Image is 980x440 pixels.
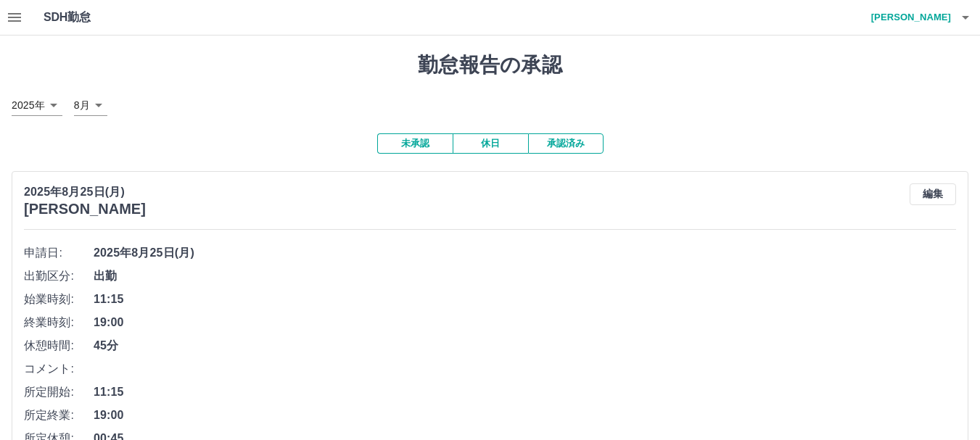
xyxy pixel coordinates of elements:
[24,407,94,424] span: 所定終業:
[24,314,94,331] span: 終業時刻:
[74,95,107,116] div: 8月
[24,201,146,217] h3: [PERSON_NAME]
[94,314,956,331] span: 19:00
[24,360,94,378] span: コメント:
[910,183,956,205] button: 編集
[528,133,604,154] button: 承認済み
[94,291,956,308] span: 11:15
[94,337,956,354] span: 45分
[94,267,956,285] span: 出勤
[94,407,956,424] span: 19:00
[12,95,62,116] div: 2025年
[24,267,94,285] span: 出勤区分:
[24,244,94,262] span: 申請日:
[24,383,94,401] span: 所定開始:
[24,291,94,308] span: 始業時刻:
[453,133,528,154] button: 休日
[377,133,453,154] button: 未承認
[24,337,94,354] span: 休憩時間:
[12,53,968,78] h1: 勤怠報告の承認
[94,244,956,262] span: 2025年8月25日(月)
[24,183,146,201] p: 2025年8月25日(月)
[94,383,956,401] span: 11:15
